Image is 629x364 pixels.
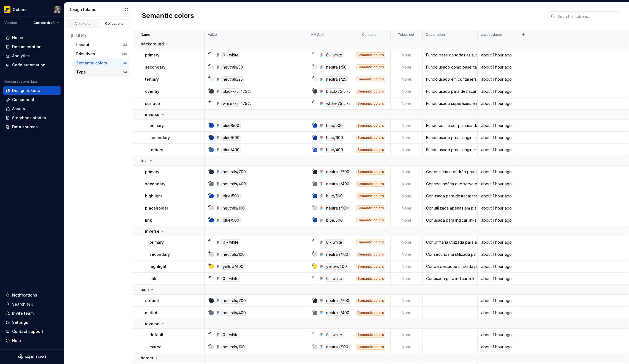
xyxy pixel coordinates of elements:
[76,42,89,48] div: Layout
[12,88,40,93] div: Design tokens
[356,64,385,70] div: Semantic colors
[391,85,423,97] td: None
[325,276,344,282] div: 0 - white
[356,276,385,281] div: Semantic colors
[3,336,61,345] button: Help
[74,68,129,77] a: Type54
[325,100,344,107] div: white-75
[221,276,240,282] div: 0 - white
[356,193,385,199] div: Semantic colors
[391,178,423,190] td: None
[3,86,61,95] a: Design tokens
[221,193,241,199] div: blue/500
[3,61,61,69] a: Code automation
[391,307,423,319] td: None
[145,101,160,106] p: surface
[356,181,385,187] div: Semantic colors
[325,251,350,257] div: neutrals/100
[325,264,348,270] div: yellow/400
[101,21,128,26] div: Collections
[141,355,153,361] p: border
[391,119,423,132] td: None
[69,21,96,26] div: All tokens
[123,43,127,47] div: 33
[12,53,30,59] div: Analytics
[18,354,46,360] a: Supernova Logo
[356,147,385,153] div: Semantic colors
[356,344,385,350] div: Semantic colors
[356,264,385,269] div: Semantic colors
[221,251,246,257] div: neutrals/100
[241,100,242,107] div: /
[325,76,348,82] div: neutrals/25
[391,273,423,285] td: None
[391,260,423,273] td: None
[423,193,477,199] div: Cor usada para destacar texto. Deve apenas ser usada em texto corrido, especialmente em títulos.
[478,89,516,94] div: about 1 hour ago
[391,341,423,353] td: None
[325,52,344,58] div: 0 - white
[356,205,385,211] div: Semantic colors
[325,239,344,245] div: 0 - white
[3,42,61,51] a: Documentation
[325,193,344,199] div: blue/500
[423,276,477,281] div: Cor usada para indicar links textuais.
[423,218,477,223] div: Cor usada para indicar links textuais.
[145,321,159,327] p: inverse
[3,327,61,336] button: Contact support
[325,344,350,350] div: neutrals/100
[423,169,477,175] div: Cor primária e padrão para textos. Deve ser usada no conteúdo mais relevante.
[221,135,241,141] div: blue/600
[4,79,37,84] div: Design system data
[325,147,344,153] div: blue/400
[356,101,385,106] div: Semantic colors
[34,21,55,25] span: Current draft
[391,166,423,178] td: None
[221,64,244,70] div: neutrals/50
[356,169,385,175] div: Semantic colors
[31,19,62,27] button: Current draft
[344,88,345,94] div: /
[141,32,150,37] p: Name
[325,135,344,141] div: blue/600
[243,100,251,107] div: 75%
[149,264,167,269] p: highlight
[123,61,127,65] div: 65
[12,329,43,334] div: Contact support
[141,158,148,164] p: text
[12,311,34,316] div: Invite team
[74,40,129,49] button: Layout33
[325,310,351,316] div: neutrals/400
[221,298,247,304] div: neutrals/700
[356,252,385,257] div: Semantic colors
[241,88,242,94] div: /
[423,101,477,106] div: Fundo usado superfícies em que ainda se deseja que os objetos os fundo sejam quase visíveis.
[423,135,477,140] div: Fundo usado para atingir maior destaque em telas com maior a presença da marca.
[426,32,445,37] p: Description
[74,50,129,58] a: Primitives109
[3,309,61,318] a: Invite team
[391,73,423,85] td: None
[356,89,385,94] div: Semantic colors
[149,135,170,140] p: secondary
[221,205,246,211] div: neutrals/100
[478,218,516,223] div: about 1 hour ago
[145,89,159,94] p: overlay
[478,264,516,269] div: about 1 hour ago
[145,169,159,175] p: primary
[1,4,63,15] button: OctaneTiago
[145,64,165,70] p: secondary
[221,344,246,350] div: neutrals/100
[391,49,423,61] td: None
[478,169,516,175] div: about 1 hour ago
[3,51,61,60] a: Analytics
[221,123,241,129] div: blue/500
[325,88,344,94] div: black-75
[12,320,28,325] div: Settings
[478,344,516,350] div: about 1 hour ago
[391,132,423,144] td: None
[221,217,241,223] div: blue/500
[478,101,516,106] div: about 1 hour ago
[356,310,385,316] div: Semantic colors
[391,144,423,156] td: None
